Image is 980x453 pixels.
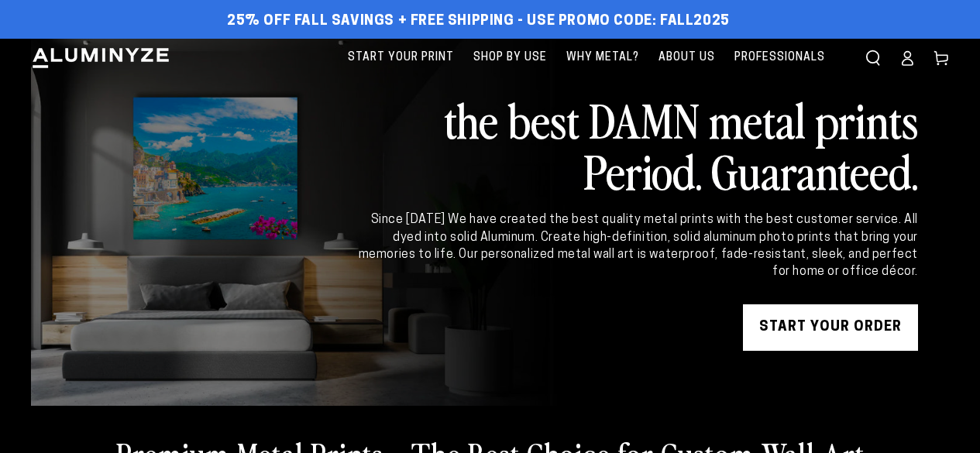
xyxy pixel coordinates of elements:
span: Why Metal? [566,48,639,67]
a: About Us [651,39,723,77]
span: About Us [658,48,715,67]
h2: the best DAMN metal prints Period. Guaranteed. [356,94,918,196]
a: Shop By Use [466,39,555,77]
span: 25% off FALL Savings + Free Shipping - Use Promo Code: FALL2025 [227,13,730,30]
span: Professionals [734,48,825,67]
summary: Search our site [856,41,890,75]
a: Professionals [727,39,833,77]
span: Start Your Print [348,48,454,67]
a: Start Your Print [340,39,462,77]
div: Since [DATE] We have created the best quality metal prints with the best customer service. All dy... [356,211,918,281]
img: Aluminyze [31,46,170,70]
a: START YOUR Order [743,304,918,351]
span: Shop By Use [473,48,547,67]
a: Why Metal? [559,39,647,77]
